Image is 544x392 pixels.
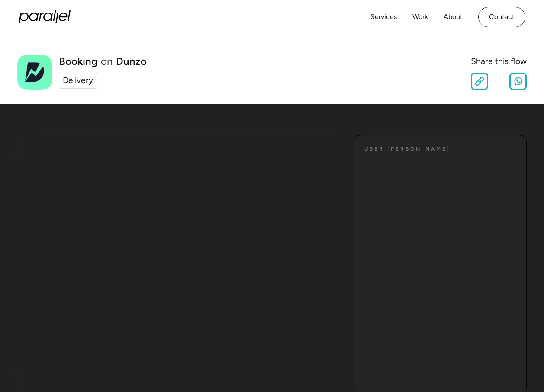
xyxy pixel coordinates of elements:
div: Delivery [63,74,93,87]
div: Share this flow [471,55,527,67]
a: home [19,10,71,23]
h1: Booking [59,56,97,67]
a: Contact [478,7,525,27]
a: Work [412,11,428,23]
a: Services [370,11,397,23]
div: on [101,56,113,67]
a: Dunzo [116,56,147,67]
a: Delivery [59,72,97,89]
a: About [444,11,463,23]
h4: User [PERSON_NAME] [364,146,451,152]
